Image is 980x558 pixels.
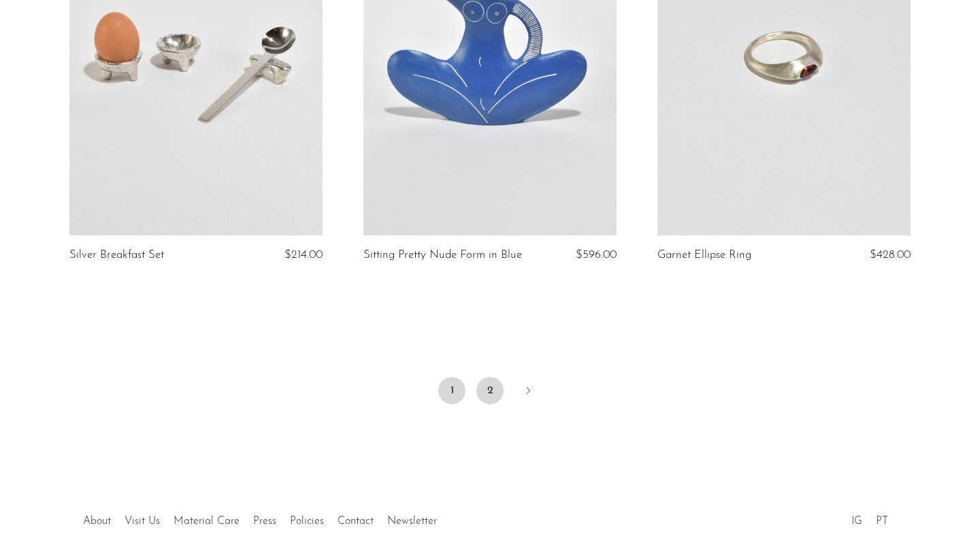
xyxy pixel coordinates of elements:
ul: Quick links [76,505,444,531]
a: Press [253,516,276,527]
span: $428.00 [870,249,911,261]
a: Contact [338,516,374,527]
a: Sitting Pretty Nude Form in Blue [363,249,522,261]
a: PT [876,516,888,527]
span: $214.00 [284,249,323,261]
a: About [83,516,111,527]
a: Silver Breakfast Set [69,249,164,261]
a: IG [851,516,862,527]
a: Visit Us [125,516,160,527]
a: Policies [290,516,324,527]
span: 1 [438,377,465,404]
ul: Social Medias [845,505,895,531]
a: 2 [476,377,504,404]
span: $596.00 [576,249,617,261]
a: Material Care [174,516,240,527]
a: Next [514,377,542,407]
a: Garnet Ellipse Ring [657,249,751,261]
